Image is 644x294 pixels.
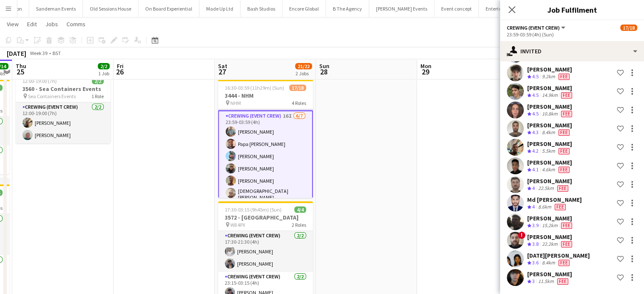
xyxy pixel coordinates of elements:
[540,222,559,229] div: 15.2km
[558,74,569,80] span: Fee
[218,214,313,221] h3: 3572 - [GEOGRAPHIC_DATA]
[24,19,40,30] a: Edit
[557,166,571,173] div: Crew has different fees then in role
[16,85,111,93] h3: 3560 - Sea Containers Events
[116,67,124,77] span: 26
[558,148,569,154] span: Fee
[419,67,431,77] span: 29
[536,203,553,211] div: 8.6km
[500,41,644,61] div: Invited
[138,0,199,17] button: On Board Experiential
[527,121,572,129] div: [PERSON_NAME]
[117,62,124,70] span: Fri
[240,0,282,17] button: Bash Studios
[14,67,26,77] span: 25
[527,252,590,259] div: [DATE][PERSON_NAME]
[98,63,110,69] span: 2/2
[66,20,86,28] span: Comms
[559,110,574,118] div: Crew has different fees then in role
[532,148,539,154] span: 4.2
[479,0,511,17] button: Entertec
[7,20,19,28] span: View
[540,129,557,136] div: 8.4km
[532,278,535,284] span: 3
[218,73,313,198] app-job-card: Updated16:30-03:59 (11h29m) (Sun)17/183444 - NHM NHM4 RolesCrewing (Crew Leader)2/223:59-03:59 (4...
[294,206,306,213] span: 4/4
[540,148,557,155] div: 5.5km
[540,241,559,248] div: 22.2km
[218,62,227,70] span: Sat
[527,103,574,110] div: [PERSON_NAME]
[292,100,306,106] span: 4 Roles
[527,84,574,92] div: [PERSON_NAME]
[557,278,568,285] span: Fee
[3,19,22,30] a: View
[29,0,83,17] button: Sandeman Events
[83,0,138,17] button: Old Sessions House
[556,185,570,192] div: Crew has different fees then in role
[553,203,567,211] div: Crew has different fees then in role
[420,62,431,70] span: Mon
[199,0,240,17] button: Made Up Ltd
[559,222,574,229] div: Crew has different fees then in role
[217,67,227,77] span: 27
[557,73,571,80] div: Crew has different fees then in role
[532,129,539,135] span: 4.3
[527,140,572,148] div: [PERSON_NAME]
[527,270,572,278] div: [PERSON_NAME]
[558,129,569,136] span: Fee
[292,222,306,228] span: 2 Roles
[16,102,111,143] app-card-role: Crewing (Event Crew)2/212:00-19:00 (7h)[PERSON_NAME][PERSON_NAME]
[557,129,571,136] div: Crew has different fees then in role
[225,206,282,213] span: 17:30-03:15 (9h45m) (Sun)
[532,259,539,266] span: 3.6
[16,62,26,70] span: Thu
[295,63,312,69] span: 21/22
[92,78,104,84] span: 2/2
[532,73,539,80] span: 4.5
[91,93,104,99] span: 1 Role
[559,92,574,99] div: Crew has different fees then in role
[218,92,313,99] h3: 3444 - NHM
[98,70,109,77] div: 1 Job
[326,0,369,17] button: B The Agency
[434,0,479,17] button: Event concept
[230,100,241,106] span: NHM
[532,92,539,98] span: 4.5
[561,241,572,247] span: Fee
[561,223,572,229] span: Fee
[532,185,535,191] span: 4
[289,85,306,91] span: 17/18
[540,92,559,99] div: 14.9km
[536,278,556,285] div: 11.5km
[556,278,570,285] div: Crew has different fees then in role
[27,20,37,28] span: Edit
[536,185,556,192] div: 22.5km
[518,231,525,239] span: !
[532,110,539,117] span: 4.5
[16,73,111,143] app-job-card: 12:00-19:00 (7h)2/23560 - Sea Containers Events Sea Containers Events1 RoleCrewing (Event Crew)2/...
[557,185,568,192] span: Fee
[319,62,329,70] span: Sun
[225,85,284,91] span: 16:30-03:59 (11h29m) (Sun)
[527,233,574,241] div: [PERSON_NAME]
[559,241,574,248] div: Crew has different fees then in role
[532,222,539,228] span: 3.9
[22,78,57,84] span: 12:00-19:00 (7h)
[296,70,312,77] div: 2 Jobs
[527,214,574,222] div: [PERSON_NAME]
[369,0,434,17] button: [PERSON_NAME] Events
[527,196,582,203] div: Md [PERSON_NAME]
[532,241,539,247] span: 3.8
[540,110,559,118] div: 10.8km
[561,92,572,99] span: Fee
[42,19,61,30] a: Jobs
[28,93,76,99] span: Sea Containers Events
[540,166,557,173] div: 4.6km
[557,259,571,267] div: Crew has different fees then in role
[561,111,572,117] span: Fee
[282,0,326,17] button: Encore Global
[527,159,572,166] div: [PERSON_NAME]
[7,49,26,58] div: [DATE]
[28,50,49,56] span: Week 39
